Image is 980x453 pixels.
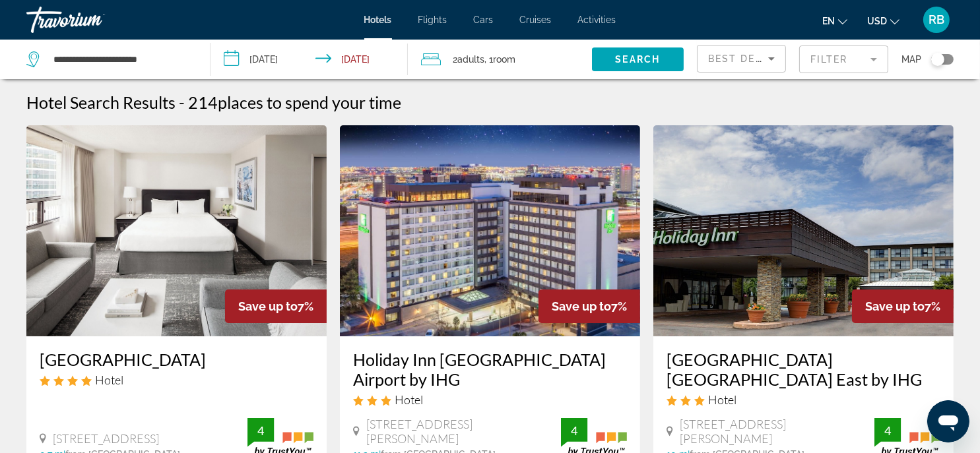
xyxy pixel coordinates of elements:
a: [GEOGRAPHIC_DATA] [GEOGRAPHIC_DATA] East by IHG [667,349,940,389]
div: 7% [539,289,640,323]
span: Best Deals [708,53,777,64]
button: Check-in date: Aug 27, 2026 Check-out date: Aug 31, 2026 [211,40,408,79]
div: 4 [247,423,274,438]
button: User Menu [919,6,954,34]
span: en [822,16,835,26]
span: [STREET_ADDRESS][PERSON_NAME] [680,417,874,446]
span: Hotel [708,392,736,407]
span: Room [493,54,515,65]
span: - [179,92,185,112]
a: Activities [578,15,616,25]
span: [STREET_ADDRESS] [53,431,159,446]
span: 2 [453,50,484,69]
button: Toggle map [921,53,954,65]
button: Change language [822,11,847,30]
span: Save up to [238,299,298,313]
span: Search [615,54,660,65]
a: [GEOGRAPHIC_DATA] [40,349,313,369]
span: Hotel [95,373,123,387]
span: places to spend your time [218,92,401,112]
img: Hotel image [653,125,954,336]
a: Cruises [520,15,552,25]
span: USD [867,16,887,26]
a: Flights [418,15,447,25]
div: 3 star Hotel [667,392,940,407]
button: Filter [799,45,888,74]
div: 4 star Hotel [40,373,313,387]
span: Save up to [552,299,611,313]
div: 4 [561,423,587,438]
img: Hotel image [26,125,327,336]
span: Adults [457,54,484,65]
button: Travelers: 2 adults, 0 children [408,40,592,79]
span: , 1 [484,50,515,69]
iframe: Button to launch messaging window [927,400,969,442]
h1: Hotel Search Results [26,92,176,112]
span: Hotel [395,392,423,407]
div: 7% [852,289,954,323]
div: 3 star Hotel [353,392,627,407]
span: Save up to [865,299,925,313]
a: Travorium [26,3,158,37]
a: Cars [474,15,494,25]
img: Hotel image [340,125,640,336]
mat-select: Sort by [708,51,775,67]
a: Hotels [364,15,392,25]
div: 4 [874,423,901,438]
h2: 214 [188,92,401,112]
button: Search [592,47,684,71]
span: RB [929,13,944,26]
div: 7% [225,289,327,323]
button: Change currency [867,11,899,30]
span: Map [901,50,921,69]
a: Holiday Inn [GEOGRAPHIC_DATA] Airport by IHG [353,349,627,389]
span: [STREET_ADDRESS][PERSON_NAME] [366,417,561,446]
